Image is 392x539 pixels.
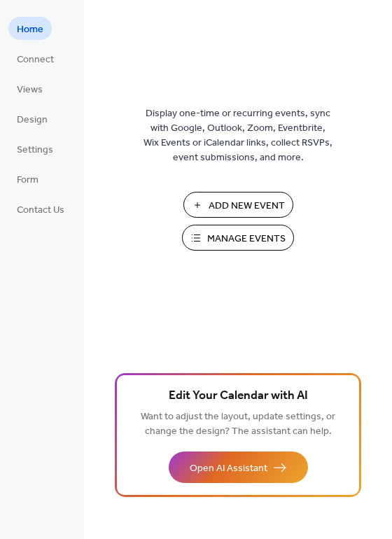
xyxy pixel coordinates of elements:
a: Connect [8,47,62,70]
span: Views [17,83,43,97]
span: Want to adjust the layout, update settings, or change the design? The assistant can help. [141,407,335,441]
span: Design [17,113,48,127]
span: Add New Event [209,199,285,213]
span: Display one-time or recurring events, sync with Google, Outlook, Zoom, Eventbrite, Wix Events or ... [143,106,332,165]
span: Settings [17,143,53,157]
a: Views [8,77,51,100]
button: Manage Events [182,225,294,251]
button: Open AI Assistant [169,451,308,483]
span: Home [17,22,43,37]
span: Connect [17,52,54,67]
a: Design [8,107,56,130]
a: Contact Us [8,197,73,220]
span: Contact Us [17,203,64,218]
span: Form [17,173,38,188]
span: Open AI Assistant [190,461,267,476]
span: Edit Your Calendar with AI [169,386,308,406]
span: Manage Events [207,232,286,246]
a: Settings [8,137,62,160]
a: Home [8,17,52,40]
button: Add New Event [183,192,293,218]
a: Form [8,167,47,190]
